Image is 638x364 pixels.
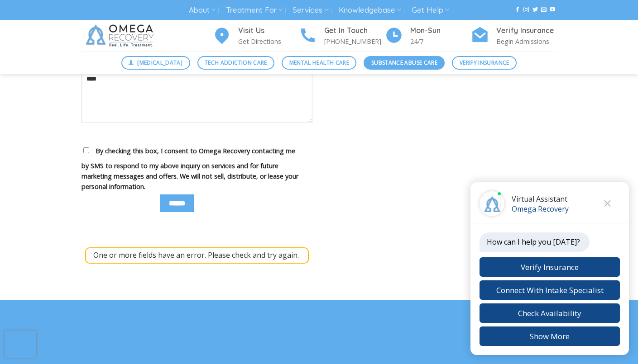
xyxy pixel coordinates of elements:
p: 24/7 [410,36,471,47]
span: Verify Insurance [460,58,509,67]
a: Follow on YouTube [550,7,555,13]
a: Substance Abuse Care [364,56,445,70]
span: Tech Addiction Care [205,58,267,67]
a: [MEDICAL_DATA] [121,56,190,70]
input: By checking this box, I consent to Omega Recovery contacting me by SMS to respond to my above inq... [83,147,89,153]
p: Begin Admissions [496,36,557,47]
a: Follow on Twitter [532,7,538,13]
a: Verify Insurance Begin Admissions [471,25,557,47]
p: Get Directions [238,36,299,47]
a: About [189,2,216,19]
span: Mental Health Care [289,58,349,67]
img: Omega Recovery [82,20,161,52]
a: Treatment For [226,2,283,19]
a: Services [293,2,328,19]
h4: Visit Us [238,25,299,37]
textarea: Your message (optional) [82,69,312,123]
a: Visit Us Get Directions [213,25,299,47]
h4: Get In Touch [324,25,385,37]
p: [PHONE_NUMBER] [324,36,385,47]
a: Verify Insurance [452,56,517,70]
a: Get Help [412,2,449,19]
a: Mental Health Care [282,56,356,70]
span: Substance Abuse Care [371,58,437,67]
label: Your message (optional) [82,58,312,129]
a: Get In Touch [PHONE_NUMBER] [299,25,385,47]
a: Knowledgebase [339,2,401,19]
a: Tech Addiction Care [197,56,275,70]
a: Send us an email [541,7,547,13]
span: [MEDICAL_DATA] [137,58,182,67]
h4: Mon-Sun [410,25,471,37]
a: Follow on Instagram [523,7,529,13]
div: One or more fields have an error. Please check and try again. [85,247,309,264]
a: Follow on Facebook [515,7,520,13]
h4: Verify Insurance [496,25,557,37]
span: By checking this box, I consent to Omega Recovery contacting me by SMS to respond to my above inq... [82,147,298,191]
